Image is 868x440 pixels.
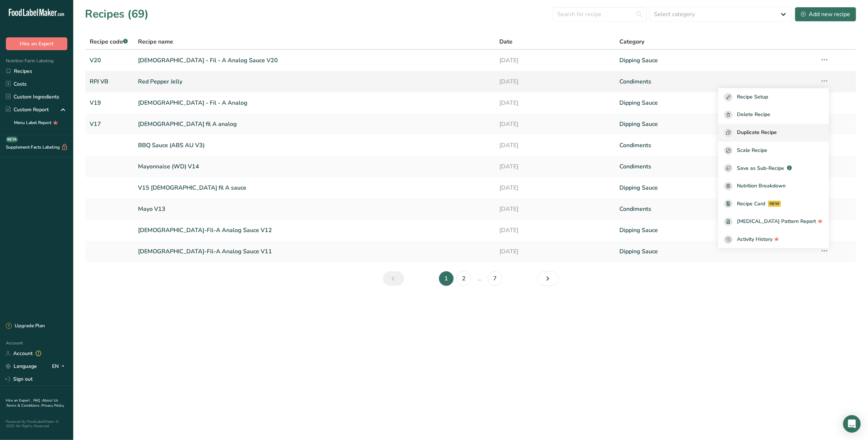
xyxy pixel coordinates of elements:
div: Powered By FoodLabelMaker © 2025 All Rights Reserved [6,420,67,428]
a: [DEMOGRAPHIC_DATA]-Fil-A Analog Sauce V12 [138,223,490,238]
a: [DATE] [499,223,611,238]
button: Add new recipe [795,7,856,22]
a: Language [6,360,37,373]
div: BETA [6,137,18,142]
button: Duplicate Recipe [718,124,829,142]
a: Nutrition Breakdown [718,177,829,195]
span: Recipe name [138,37,173,46]
a: [DATE] [499,53,611,68]
a: FAQ . [33,398,42,403]
a: [DATE] [499,180,611,195]
a: Dipping Sauce [619,116,811,132]
a: Page 2. [457,271,471,286]
a: [DEMOGRAPHIC_DATA] - Fil - A Analog Sauce V20 [138,53,490,68]
div: NEW [768,201,781,207]
a: BBQ Sauce (ABS AU V3) [138,138,490,153]
a: Terms & Conditions . [6,403,41,408]
a: [DATE] [499,201,611,217]
a: Dipping Sauce [619,244,811,259]
a: Condiments [619,159,811,174]
a: Mayo V13 [138,201,490,217]
a: [DEMOGRAPHIC_DATA]-Fil-A Analog Sauce V11 [138,244,490,259]
a: Condiments [619,201,811,217]
div: Upgrade Plan [6,322,45,330]
span: Scale Recipe [737,146,767,155]
a: Recipe Card NEW [718,195,829,213]
a: Dipping Sauce [619,95,811,111]
button: Activity History [718,231,829,249]
span: Recipe code [90,38,128,46]
a: Mayonnaise (WD) V14 [138,159,490,174]
span: Duplicate Recipe [737,128,777,137]
a: [MEDICAL_DATA] Pattern Report [718,213,829,231]
span: Save as Sub-Recipe [737,164,784,172]
h1: Recipes (69) [85,6,149,22]
a: [DEMOGRAPHIC_DATA] fil A analog [138,116,490,132]
a: Privacy Policy [41,403,64,408]
input: Search for recipe [553,7,647,22]
a: V20 [90,53,129,68]
a: Red Pepper Jelly [138,74,490,89]
a: Dipping Sauce [619,223,811,238]
a: Condiments [619,74,811,89]
div: Custom Report [6,106,49,113]
a: [DATE] [499,74,611,89]
button: Recipe Setup [718,88,829,106]
a: About Us . [6,398,58,408]
a: Hire an Expert . [6,398,32,403]
a: [DATE] [499,159,611,174]
a: [DATE] [499,138,611,153]
a: V19 [90,95,129,111]
span: Delete Recipe [737,111,770,119]
a: Dipping Sauce [619,180,811,195]
button: Hire an Expert [6,37,67,50]
button: Delete Recipe [718,106,829,124]
div: Add new recipe [801,10,850,19]
a: [DATE] [499,95,611,111]
a: Condiments [619,138,811,153]
a: Dipping Sauce [619,53,811,68]
a: [DATE] [499,116,611,132]
a: Previous page [383,271,404,286]
span: Category [619,37,644,46]
div: EN [52,362,67,371]
a: [DATE] [499,244,611,259]
span: Recipe Card [737,200,765,208]
a: Next page [537,271,559,286]
a: V15 [DEMOGRAPHIC_DATA] fil A sauce [138,180,490,195]
a: [DEMOGRAPHIC_DATA] - Fil - A Analog [138,95,490,111]
a: RPJ VB [90,74,129,89]
a: V17 [90,116,129,132]
a: Page 7. [488,271,502,286]
span: Date [499,37,513,46]
button: Save as Sub-Recipe [718,159,829,177]
span: Recipe Setup [737,93,768,101]
span: Activity History [737,235,772,244]
span: [MEDICAL_DATA] Pattern Report [737,217,816,226]
span: Nutrition Breakdown [737,182,786,190]
div: Open Intercom Messenger [843,415,861,433]
button: Scale Recipe [718,142,829,160]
